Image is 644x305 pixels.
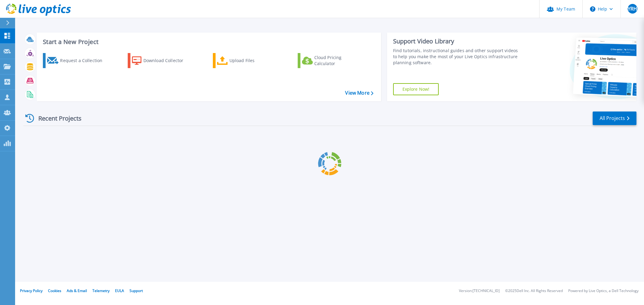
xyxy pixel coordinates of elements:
[314,55,363,67] div: Cloud Pricing Calculator
[298,53,365,68] a: Cloud Pricing Calculator
[628,6,637,11] span: YRH
[128,53,195,68] a: Download Collector
[229,55,278,67] div: Upload Files
[505,289,563,293] li: © 2025 Dell Inc. All Rights Reserved
[92,288,110,293] a: Telemetry
[43,39,373,45] h3: Start a New Project
[393,37,521,45] div: Support Video Library
[593,112,636,125] a: All Projects
[393,83,439,95] a: Explore Now!
[43,53,110,68] a: Request a Collection
[48,288,61,293] a: Cookies
[23,111,90,126] div: Recent Projects
[459,289,500,293] li: Version: [TECHNICAL_ID]
[143,55,192,67] div: Download Collector
[568,289,639,293] li: Powered by Live Optics, a Dell Technology
[67,288,87,293] a: Ads & Email
[130,288,143,293] a: Support
[345,90,373,96] a: View More
[115,288,124,293] a: EULA
[213,53,280,68] a: Upload Files
[60,55,108,67] div: Request a Collection
[20,288,43,293] a: Privacy Policy
[393,48,521,66] div: Find tutorials, instructional guides and other support videos to help you make the most of your L...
